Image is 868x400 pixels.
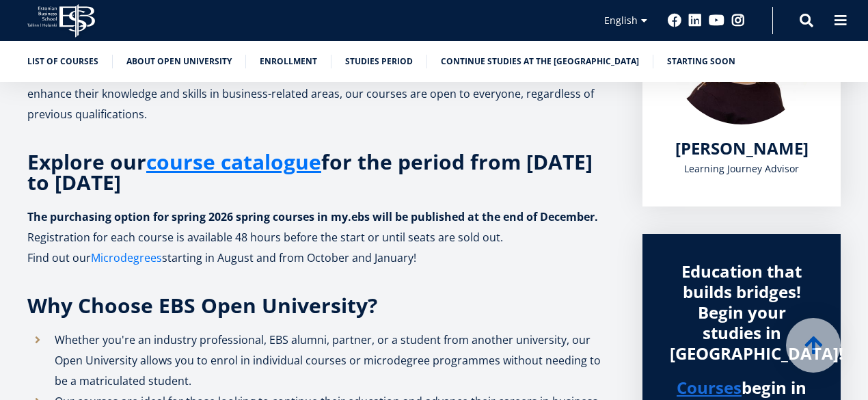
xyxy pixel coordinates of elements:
p: Discover the power of education at [GEOGRAPHIC_DATA]'s (EBS) [GEOGRAPHIC_DATA], where we offer a ... [27,42,615,124]
a: Microdegrees [91,248,162,268]
a: Continue studies at the [GEOGRAPHIC_DATA] [441,55,639,68]
a: course catalogue [146,152,321,172]
span: Whether you're an industry professional, EBS alumni, partner, or a student from another universit... [55,332,601,388]
a: List of Courses [27,55,98,68]
a: About Open University [126,55,232,68]
strong: Explore our for the period from [DATE] to [DATE] [27,148,593,196]
p: Registration for each course is available 48 hours before the start or until seats are sold out. ... [27,227,615,268]
a: Linkedin [688,14,702,27]
a: Studies period [345,55,413,68]
a: Starting soon [667,55,735,68]
a: Facebook [668,14,681,27]
a: Enrollment [260,55,317,68]
a: Instagram [731,14,745,27]
a: Courses [677,377,742,398]
a: Youtube [709,14,724,27]
a: [PERSON_NAME] [675,138,809,159]
strong: The purchasing option for spring 2026 spring courses in my.ebs will be published at the end of De... [27,209,598,224]
div: Learning Journey Advisor [670,159,813,179]
span: [PERSON_NAME] [675,137,809,159]
span: Why Choose EBS Open University? [27,291,377,319]
div: Education that builds bridges! Begin your studies in [GEOGRAPHIC_DATA]! [670,261,813,364]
